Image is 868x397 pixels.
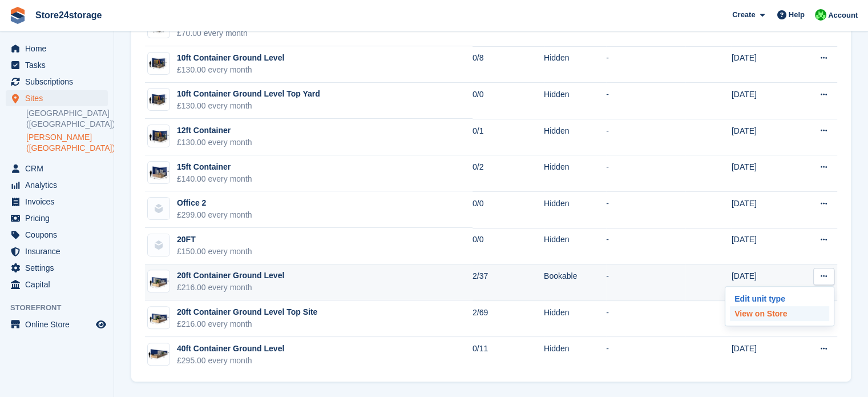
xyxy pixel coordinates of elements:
[177,343,284,355] div: 40ft Container Ground Level
[177,197,252,209] div: Office 2
[544,300,606,337] td: Hidden
[177,100,320,112] div: £130.00 every month
[544,337,606,373] td: Hidden
[606,228,685,264] td: -
[6,194,108,210] a: menu
[544,228,606,264] td: Hidden
[148,234,169,256] img: blank-unit-type-icon-ffbac7b88ba66c5e286b0e438baccc4b9c83835d4c34f86887a83fc20ec27e7b.svg
[732,9,755,21] span: Create
[177,209,252,221] div: £299.00 every month
[544,46,606,83] td: Hidden
[148,274,169,288] img: 20ft%20Pic.png
[25,210,94,226] span: Pricing
[6,227,108,243] a: menu
[26,108,108,130] a: [GEOGRAPHIC_DATA] ([GEOGRAPHIC_DATA])
[606,119,685,155] td: -
[606,300,685,337] td: -
[148,56,169,71] img: 10ft%20Pic.png
[25,316,94,332] span: Online Store
[544,191,606,228] td: Hidden
[25,57,94,73] span: Tasks
[730,306,829,321] a: View on Store
[473,264,544,301] td: 2/37
[148,311,169,325] img: 20ft%20Pic.png
[25,41,94,57] span: Home
[177,355,284,367] div: £295.00 every month
[473,83,544,119] td: 0/0
[789,9,805,21] span: Help
[6,57,108,73] a: menu
[473,119,544,155] td: 0/1
[148,198,169,219] img: blank-unit-type-icon-ffbac7b88ba66c5e286b0e438baccc4b9c83835d4c34f86887a83fc20ec27e7b.svg
[732,337,793,373] td: [DATE]
[25,227,94,243] span: Coupons
[732,155,793,192] td: [DATE]
[6,177,108,193] a: menu
[6,260,108,276] a: menu
[732,228,793,264] td: [DATE]
[177,27,278,39] div: £70.00 every month
[25,161,94,177] span: CRM
[473,228,544,264] td: 0/0
[148,128,169,144] img: 8,12ft.png
[606,155,685,192] td: -
[730,291,829,306] a: Edit unit type
[25,90,94,106] span: Sites
[6,243,108,259] a: menu
[25,194,94,210] span: Invoices
[26,132,108,154] a: [PERSON_NAME] ([GEOGRAPHIC_DATA])
[6,41,108,57] a: menu
[177,173,252,185] div: £140.00 every month
[6,210,108,226] a: menu
[732,46,793,83] td: [DATE]
[25,177,94,193] span: Analytics
[177,318,317,330] div: £216.00 every month
[606,83,685,119] td: -
[177,306,317,318] div: 20ft Container Ground Level Top Site
[148,92,169,107] img: 10ft%20Pic.png
[177,52,284,64] div: 10ft Container Ground Level
[25,74,94,90] span: Subscriptions
[94,318,108,331] a: Preview store
[177,125,252,137] div: 12ft Container
[6,90,108,106] a: menu
[25,260,94,276] span: Settings
[177,234,252,246] div: 20FT
[177,270,284,282] div: 20ft Container Ground Level
[473,337,544,373] td: 0/11
[606,46,685,83] td: -
[732,119,793,155] td: [DATE]
[10,302,114,314] span: Storefront
[148,165,169,181] img: 15ft.png
[828,10,858,21] span: Account
[148,346,169,362] img: 40ft%20Pic.png
[6,74,108,90] a: menu
[732,264,793,301] td: [DATE]
[9,7,26,24] img: stora-icon-8386f47178a22dfd0bd8f6a31ec36ba5ce8667c1dd55bd0f319d3a0aa187defe.svg
[473,191,544,228] td: 0/0
[6,276,108,292] a: menu
[177,161,252,173] div: 15ft Container
[25,243,94,259] span: Insurance
[732,83,793,119] td: [DATE]
[606,264,685,301] td: -
[473,46,544,83] td: 0/8
[544,155,606,192] td: Hidden
[31,6,107,25] a: Store24storage
[6,316,108,332] a: menu
[177,64,284,76] div: £130.00 every month
[606,337,685,373] td: -
[544,119,606,155] td: Hidden
[177,88,320,100] div: 10ft Container Ground Level Top Yard
[177,282,284,294] div: £216.00 every month
[815,9,826,21] img: Tracy Harper
[544,83,606,119] td: Hidden
[6,161,108,177] a: menu
[606,191,685,228] td: -
[473,155,544,192] td: 0/2
[25,276,94,292] span: Capital
[473,300,544,337] td: 2/69
[177,246,252,258] div: £150.00 every month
